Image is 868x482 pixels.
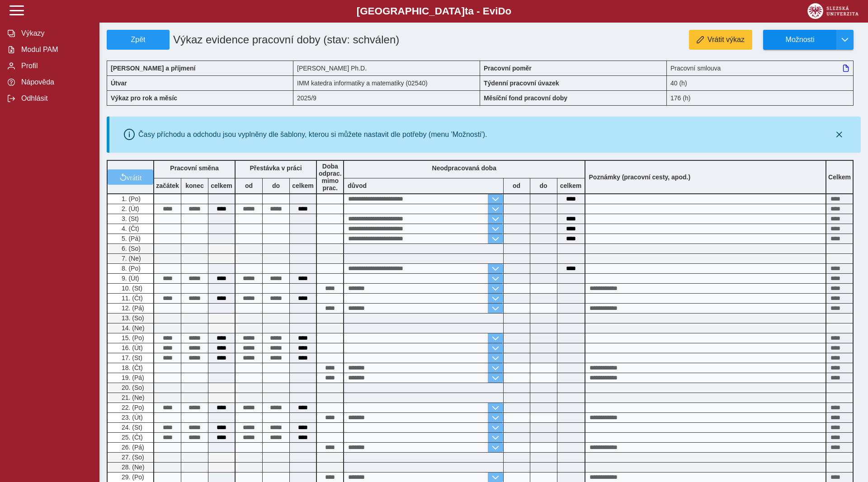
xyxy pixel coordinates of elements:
span: 25. (Čt) [120,434,143,441]
b: od [504,182,530,189]
span: 15. (Po) [120,334,144,342]
b: [PERSON_NAME] a příjmení [111,65,195,72]
div: 176 (h) [667,90,854,106]
span: Odhlásit [19,94,92,103]
span: 14. (Ne) [120,324,145,332]
span: 9. (Út) [120,275,139,282]
span: Zpět [111,36,165,44]
span: Možnosti [771,36,829,44]
span: 28. (Ne) [120,463,145,471]
b: konec [181,182,208,189]
button: Zpět [107,30,170,50]
b: celkem [557,182,585,189]
div: Časy příchodu a odchodu jsou vyplněny dle šablony, kterou si můžete nastavit dle potřeby (menu 'M... [138,131,487,139]
span: 13. (So) [120,314,144,322]
span: 4. (Čt) [120,225,139,232]
h1: Výkaz evidence pracovní doby (stav: schválen) [170,30,421,50]
span: Profil [19,62,92,70]
span: Modul PAM [19,46,92,54]
span: 22. (Po) [120,404,144,411]
span: 6. (So) [120,245,141,252]
b: do [530,182,557,189]
span: 5. (Pá) [120,235,141,242]
span: Vrátit výkaz [708,36,745,44]
span: Výkazy [19,29,92,37]
b: Výkaz pro rok a měsíc [111,94,177,102]
span: t [465,5,468,17]
b: do [263,182,289,189]
span: 2. (Út) [120,205,139,212]
b: Neodpracovaná doba [432,164,496,172]
span: 27. (So) [120,454,144,461]
div: 2025/9 [293,90,480,106]
b: začátek [154,182,181,189]
b: Přestávka v práci [250,164,302,172]
b: Měsíční fond pracovní doby [484,94,567,102]
span: 7. (Ne) [120,255,141,262]
b: důvod [348,182,367,189]
button: vrátit [108,169,153,185]
span: o [505,5,512,17]
span: 10. (St) [120,285,142,292]
span: D [498,5,505,17]
img: logo_web_su.png [807,3,859,19]
b: od [236,182,262,189]
div: Pracovní smlouva [667,61,854,75]
span: vrátit [127,173,142,181]
span: 1. (Po) [120,195,141,202]
span: 8. (Po) [120,265,141,272]
b: [GEOGRAPHIC_DATA] a - Evi [27,5,841,17]
div: IMM katedra informatiky a matematiky (02540) [293,75,480,90]
button: Vrátit výkaz [689,30,752,50]
span: 19. (Pá) [120,374,144,381]
b: Poznámky (pracovní cesty, apod.) [585,173,694,181]
span: 20. (So) [120,384,144,391]
span: 23. (Út) [120,414,143,421]
b: celkem [290,182,316,189]
b: Pracovní směna [170,164,218,172]
span: 12. (Pá) [120,304,144,312]
b: Pracovní poměr [484,65,532,72]
b: Týdenní pracovní úvazek [484,80,559,87]
span: 16. (Út) [120,344,143,351]
button: Možnosti [763,30,836,50]
b: celkem [208,182,235,189]
div: 40 (h) [667,75,854,90]
span: 29. (Po) [120,473,144,481]
span: 18. (Čt) [120,364,143,371]
span: 24. (St) [120,424,142,431]
span: 26. (Pá) [120,444,144,451]
div: [PERSON_NAME] Ph.D. [293,61,480,75]
span: 3. (St) [120,215,139,222]
b: Doba odprac. mimo prac. [319,163,342,192]
span: 11. (Čt) [120,295,143,302]
span: 21. (Ne) [120,394,145,401]
b: Celkem [828,173,851,181]
b: Útvar [111,80,127,87]
span: Nápověda [19,78,92,86]
span: 17. (St) [120,354,142,361]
